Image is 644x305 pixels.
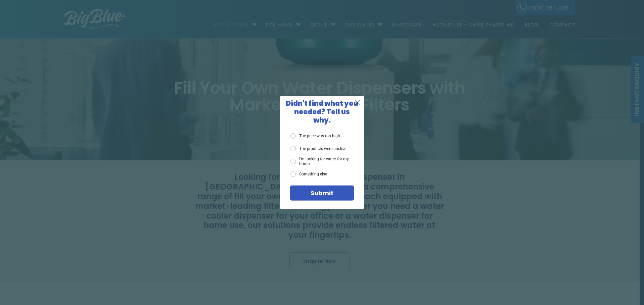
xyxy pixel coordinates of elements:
[290,157,354,166] label: I'm looking for water for my home
[290,171,327,177] label: Something else
[355,98,361,106] span: X
[290,146,347,151] label: The products were unclear
[290,133,340,139] label: The price was too high
[286,99,358,125] span: Didn't find what you needed? Tell us why.
[311,189,333,197] span: Submit
[600,261,635,296] iframe: Chatbot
